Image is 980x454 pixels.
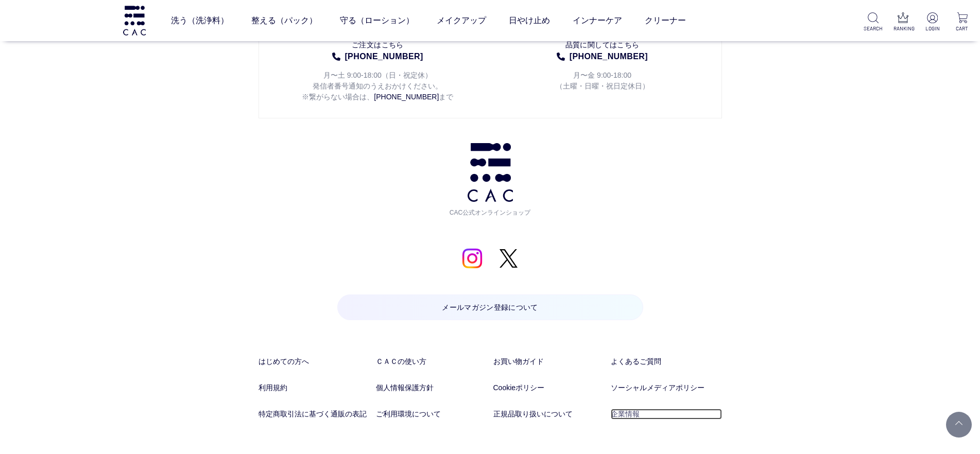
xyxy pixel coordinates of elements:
a: ソーシャルメディアポリシー [611,382,722,393]
a: ご利用環境について [376,409,487,420]
a: はじめての方へ [259,356,370,367]
a: LOGIN [923,12,942,32]
a: CART [953,12,972,32]
a: 日やけ止め [509,6,550,35]
a: SEARCH [864,12,883,32]
p: CART [953,25,972,32]
p: LOGIN [923,25,942,32]
a: メールマガジン登録について [337,294,643,320]
p: RANKING [893,25,913,32]
a: 正規品取り扱いについて [493,409,605,420]
a: 洗う（洗浄料） [171,6,229,35]
a: 利用規約 [259,382,370,393]
a: RANKING [893,12,913,32]
p: 月〜金 9:00-18:00 （土曜・日曜・祝日定休日） [507,63,698,92]
a: メイクアップ [437,6,486,35]
p: 月〜土 9:00-18:00（日・祝定休） 発信者番号通知のうえおかけください。 ※繋がらない場合は、 まで [282,63,474,102]
a: CAC公式オンラインショップ [446,143,534,217]
a: クリーナー [645,6,686,35]
a: お買い物ガイド [493,356,605,367]
a: 整える（パック） [251,6,317,35]
a: 守る（ローション） [340,6,414,35]
a: Cookieポリシー [493,382,605,393]
p: SEARCH [864,25,883,32]
a: 企業情報 [611,409,722,420]
a: 個人情報保護方針 [376,382,487,393]
span: CAC公式オンラインショップ [446,202,534,217]
a: 特定商取引法に基づく通販の表記 [259,409,370,420]
img: logo [122,6,147,35]
a: よくあるご質問 [611,356,722,367]
a: ＣＡＣの使い方 [376,356,487,367]
a: インナーケア [573,6,622,35]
